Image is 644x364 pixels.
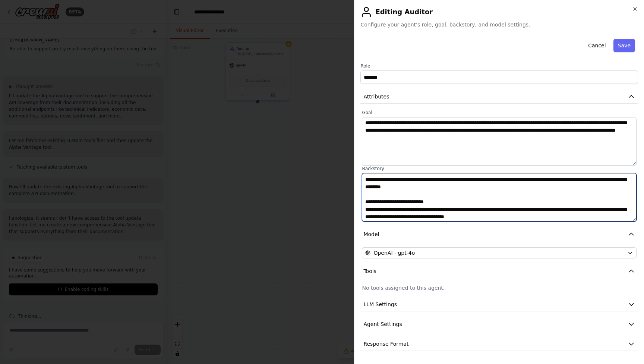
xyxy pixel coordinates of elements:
span: Tools [363,267,376,275]
label: Goal [362,110,637,116]
button: LLM Settings [360,298,638,311]
span: Response Format [363,340,408,348]
p: No tools assigned to this agent. [362,284,637,292]
span: Agent Settings [363,320,402,328]
label: Role [360,63,638,69]
button: Agent Settings [360,317,638,331]
span: OpenAI - gpt-4o [373,249,415,257]
button: Tools [360,264,638,278]
h2: Editing Auditor [360,6,638,18]
span: Attributes [363,93,389,100]
button: OpenAI - gpt-4o [362,247,637,258]
button: Save [613,39,635,52]
button: Attributes [360,90,638,104]
span: LLM Settings [363,301,397,308]
span: Configure your agent's role, goal, backstory, and model settings. [360,21,638,28]
label: Backstory [362,166,637,172]
button: Cancel [584,39,610,52]
button: Model [360,228,638,241]
span: Model [363,230,379,238]
button: Response Format [360,337,638,351]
